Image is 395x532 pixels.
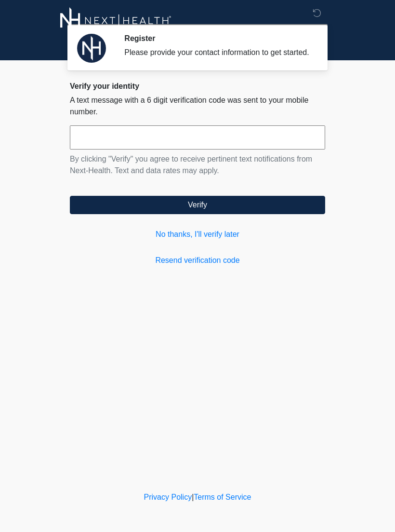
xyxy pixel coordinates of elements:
p: By clicking "Verify" you agree to receive pertinent text notifications from Next-Health. Text and... [70,153,325,177]
a: No thanks, I'll verify later [70,229,325,240]
h2: Verify your identity [70,82,325,91]
a: Privacy Policy [144,493,192,501]
button: Verify [70,196,325,214]
a: Terms of Service [194,493,251,501]
img: Next-Health Logo [60,7,171,34]
img: Agent Avatar [77,34,106,63]
a: Resend verification code [70,255,325,266]
div: Please provide your contact information to get started. [124,47,311,58]
a: | [192,493,194,501]
p: A text message with a 6 digit verification code was sent to your mobile number. [70,95,325,118]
